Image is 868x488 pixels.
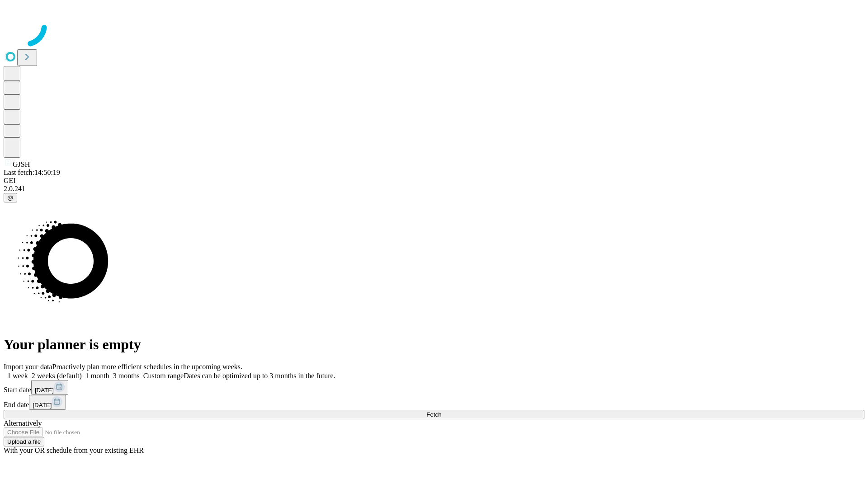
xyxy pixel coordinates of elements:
[35,387,54,394] span: [DATE]
[33,402,52,408] span: [DATE]
[4,410,864,419] button: Fetch
[4,419,42,427] span: Alternatively
[184,372,335,380] span: Dates can be optimized up to 3 months in the future.
[4,169,60,176] span: Last fetch: 14:50:19
[4,336,864,353] h1: Your planner is empty
[4,185,864,193] div: 2.0.241
[7,194,14,201] span: @
[13,160,30,168] span: GJSH
[4,437,44,446] button: Upload a file
[7,372,28,380] span: 1 week
[426,411,441,418] span: Fetch
[52,363,242,371] span: Proactively plan more efficient schedules in the upcoming weeks.
[4,395,864,410] div: End date
[85,372,109,380] span: 1 month
[143,372,184,380] span: Custom range
[31,380,68,395] button: [DATE]
[4,363,52,371] span: Import your data
[113,372,140,380] span: 3 months
[29,395,66,410] button: [DATE]
[32,372,82,380] span: 2 weeks (default)
[4,193,17,202] button: @
[4,177,864,185] div: GEI
[4,380,864,395] div: Start date
[4,446,144,454] span: With your OR schedule from your existing EHR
